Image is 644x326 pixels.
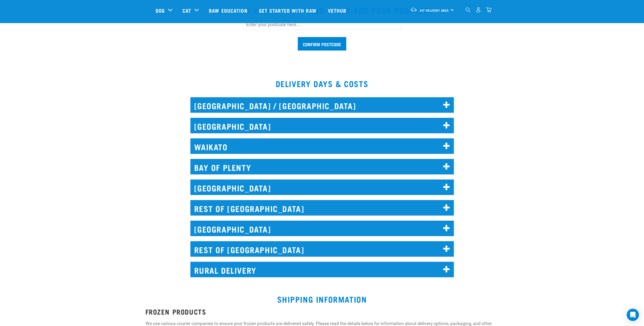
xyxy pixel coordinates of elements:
[183,7,191,14] a: Cat
[627,309,639,321] div: Open Intercom Messenger
[190,221,454,236] h2: [GEOGRAPHIC_DATA]
[410,7,417,12] img: van-moving.png
[190,118,454,133] h2: [GEOGRAPHIC_DATA]
[190,159,454,174] h2: BAY OF PLENTY
[190,241,454,257] h2: REST OF [GEOGRAPHIC_DATA]
[190,262,454,277] h2: RURAL DELIVERY
[190,97,454,113] h2: [GEOGRAPHIC_DATA] / [GEOGRAPHIC_DATA]
[420,9,449,11] span: Set Delivery Area
[145,309,206,313] strong: FROZEN PRODUCTS
[466,7,470,12] img: home-icon-1@2x.png
[254,0,323,21] a: Get started with Raw
[243,20,401,29] input: Enter your postcode here...
[156,7,165,14] a: Dog
[56,79,589,88] h2: DELIVERY DAYS & COSTS
[204,0,254,21] a: Raw Education
[298,37,346,51] input: Confirm postcode
[323,0,353,21] a: Vethub
[486,7,491,12] img: home-icon@2x.png
[190,200,454,216] h2: REST OF [GEOGRAPHIC_DATA]
[476,7,481,12] img: user.png
[56,295,589,304] h2: Shipping information
[190,138,454,154] h2: WAIKATO
[190,180,454,195] h2: [GEOGRAPHIC_DATA]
